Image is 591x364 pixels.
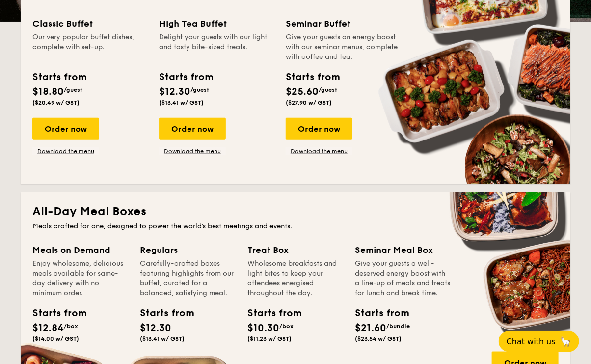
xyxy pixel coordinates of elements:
[64,323,78,330] span: /box
[159,118,226,140] div: Order now
[499,331,579,352] button: Chat with us🦙
[247,336,292,342] span: ($11.23 w/ GST)
[159,86,190,98] span: $12.30
[247,306,292,321] div: Starts from
[355,306,399,321] div: Starts from
[140,306,184,321] div: Starts from
[32,259,128,298] div: Enjoy wholesome, delicious meals available for same-day delivery with no minimum order.
[140,243,236,257] div: Regulars
[32,306,77,321] div: Starts from
[32,222,559,231] div: Meals crafted for one, designed to power the world's best meetings and events.
[286,32,401,62] div: Give your guests an energy boost with our seminar menus, complete with coffee and tea.
[247,259,343,298] div: Wholesome breakfasts and light bites to keep your attendees energised throughout the day.
[319,86,337,93] span: /guest
[507,337,556,346] span: Chat with us
[32,147,99,155] a: Download the menu
[159,99,204,106] span: ($13.41 w/ GST)
[386,323,410,330] span: /bundle
[32,99,80,106] span: ($20.49 w/ GST)
[560,336,571,347] span: 🦙
[286,17,401,30] div: Seminar Buffet
[286,99,332,106] span: ($27.90 w/ GST)
[286,147,352,155] a: Download the menu
[140,259,236,298] div: Carefully-crafted boxes featuring highlights from our buffet, curated for a balanced, satisfying ...
[355,243,451,257] div: Seminar Meal Box
[64,86,82,93] span: /guest
[279,323,294,330] span: /box
[32,118,99,140] div: Order now
[247,322,279,334] span: $10.30
[32,32,147,62] div: Our very popular buffet dishes, complete with set-up.
[355,259,451,298] div: Give your guests a well-deserved energy boost with a line-up of meals and treats for lunch and br...
[286,86,319,98] span: $25.60
[159,17,274,30] div: High Tea Buffet
[32,322,64,334] span: $12.84
[355,336,402,342] span: ($23.54 w/ GST)
[286,70,339,84] div: Starts from
[247,243,343,257] div: Treat Box
[159,32,274,62] div: Delight your guests with our light and tasty bite-sized treats.
[190,86,209,93] span: /guest
[140,336,185,342] span: ($13.41 w/ GST)
[32,336,79,342] span: ($14.00 w/ GST)
[32,243,128,257] div: Meals on Demand
[140,322,171,334] span: $12.30
[32,204,559,220] h2: All-Day Meal Boxes
[32,17,147,30] div: Classic Buffet
[159,147,226,155] a: Download the menu
[32,70,86,84] div: Starts from
[159,70,213,84] div: Starts from
[32,86,64,98] span: $18.80
[355,322,386,334] span: $21.60
[286,118,352,140] div: Order now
